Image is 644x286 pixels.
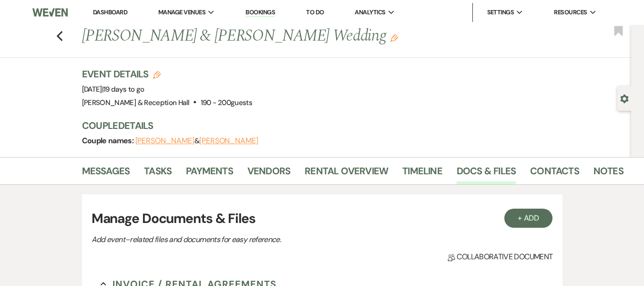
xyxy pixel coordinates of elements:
a: Bookings [245,8,275,17]
a: Payments [186,163,233,184]
span: Resources [554,8,587,17]
span: Couple names: [82,136,135,146]
a: Notes [593,163,624,184]
span: [PERSON_NAME] & Reception Hall [82,98,190,107]
span: | [102,85,144,94]
img: Weven Logo [32,2,68,22]
h1: [PERSON_NAME] & [PERSON_NAME] Wedding [82,25,509,48]
button: Open lead details [620,94,629,103]
span: [DATE] [82,85,144,94]
a: Rental Overview [305,163,388,184]
a: Messages [82,163,130,184]
span: & [135,136,258,146]
h3: Manage Documents & Files [92,209,553,229]
span: Collaborative document [448,251,552,263]
p: Add event–related files and documents for easy reference. [92,233,425,246]
span: 190 - 200 guests [201,98,252,107]
a: Tasks [144,163,172,184]
button: [PERSON_NAME] [135,137,194,145]
a: Vendors [247,163,290,184]
h3: Event Details [82,67,253,81]
button: + Add [504,209,553,228]
button: Edit [390,33,398,42]
span: Manage Venues [158,8,205,17]
a: To Do [306,8,324,16]
a: Docs & Files [457,163,516,184]
span: Analytics [355,8,385,17]
a: Contacts [530,163,579,184]
span: 19 days to go [103,85,144,94]
a: Dashboard [93,8,127,16]
h3: Couple Details [82,119,616,132]
a: Timeline [402,163,442,184]
button: [PERSON_NAME] [199,137,258,145]
span: Settings [487,8,514,17]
